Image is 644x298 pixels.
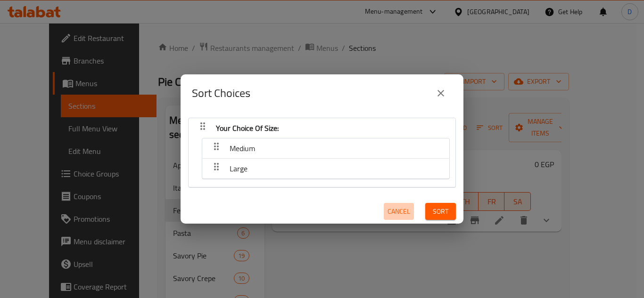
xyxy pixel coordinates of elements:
[192,86,250,101] h2: Sort Choices
[208,140,444,156] button: Medium
[202,159,449,179] div: Large
[425,203,456,220] button: Sort
[230,141,255,155] span: Medium
[216,121,279,135] span: Your Choice Of Size:
[208,161,444,177] button: Large
[230,161,248,176] span: Large
[433,206,448,217] span: Sort
[189,118,455,187] div: Your Choice Of Size:MediumLarge
[429,82,452,105] button: close
[194,120,450,136] button: Your Choice Of Size:
[384,203,414,220] button: Cancel
[388,206,410,217] span: Cancel
[202,138,449,159] div: Medium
